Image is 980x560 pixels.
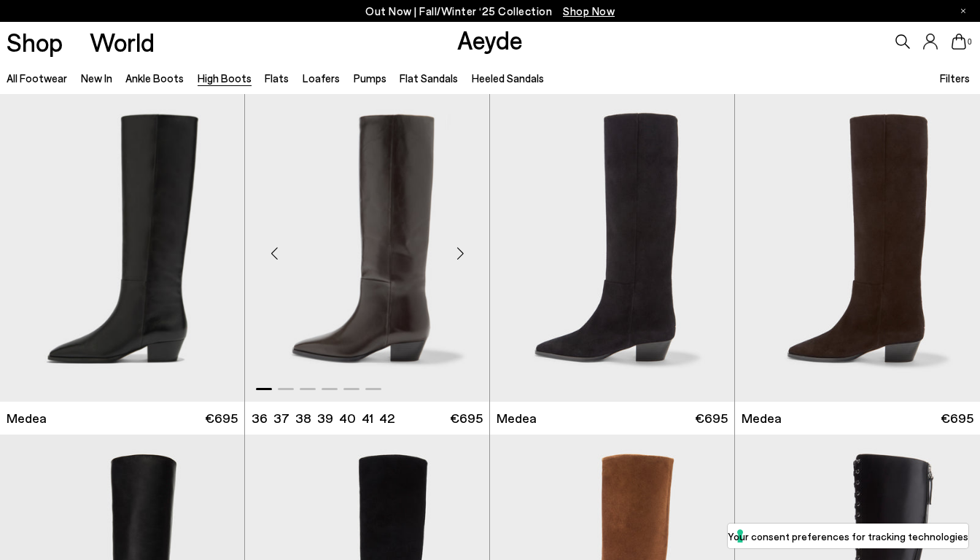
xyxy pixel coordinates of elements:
a: Aeyde [457,24,523,55]
a: Next slide Previous slide [245,94,489,401]
img: Medea Knee-High Boots [245,94,489,401]
a: Heeled Sandals [472,71,544,85]
span: Medea [742,409,782,427]
a: All Footwear [7,71,67,85]
span: Medea [497,409,537,427]
a: Pumps [354,71,386,85]
li: 37 [273,409,289,427]
label: Your consent preferences for tracking technologies [728,529,968,544]
div: Next slide [438,232,482,276]
li: 38 [295,409,311,427]
a: New In [81,71,112,85]
div: 1 / 6 [245,94,489,401]
a: Loafers [303,71,340,85]
a: Ankle Boots [125,71,184,85]
a: 36 37 38 39 40 41 42 €695 [245,402,489,435]
p: Out Now | Fall/Winter ‘25 Collection [365,2,615,20]
a: 0 [952,34,966,50]
span: Filters [940,71,970,85]
ul: variant [252,409,390,427]
a: Shop [7,29,63,55]
span: €695 [941,409,973,427]
a: Medea €695 [735,402,980,435]
a: World [90,29,155,55]
li: 42 [379,409,394,427]
div: Previous slide [252,232,296,276]
a: Medea €695 [490,402,734,435]
li: 41 [362,409,373,427]
li: 40 [339,409,356,427]
span: €695 [205,409,238,427]
li: 36 [252,409,268,427]
li: 39 [317,409,333,427]
a: Flats [265,71,289,85]
span: €695 [450,409,483,427]
a: High Boots [198,71,252,85]
span: €695 [695,409,728,427]
img: Medea Suede Knee-High Boots [735,94,980,401]
span: 0 [966,38,973,46]
img: Medea Suede Knee-High Boots [490,94,734,401]
button: Your consent preferences for tracking technologies [728,524,968,548]
a: Flat Sandals [400,71,458,85]
span: Navigate to /collections/new-in [563,4,615,17]
span: Medea [7,409,47,427]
